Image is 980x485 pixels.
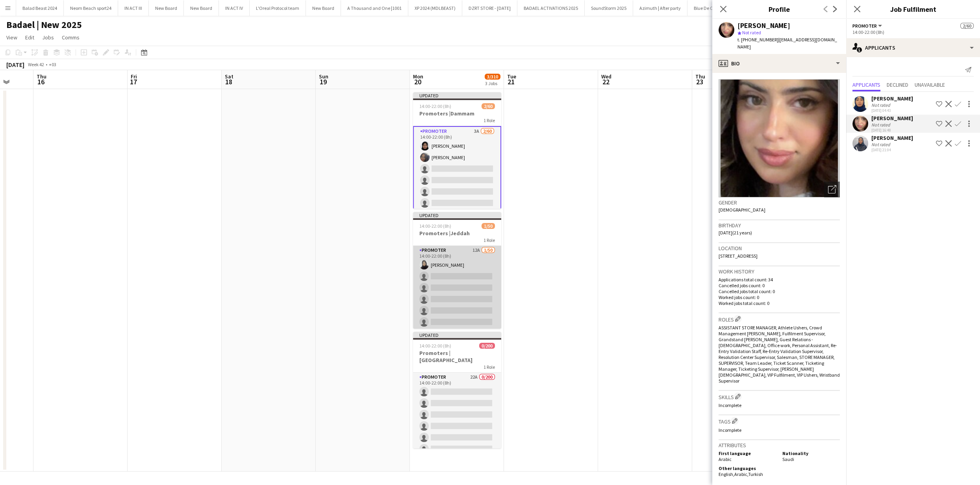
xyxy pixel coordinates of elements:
span: 21 [506,77,516,86]
span: Unavailable [915,82,945,87]
span: 23 [694,77,705,86]
a: Comms [59,32,83,43]
h3: Promoters |Jeddah [413,230,501,237]
p: Cancelled jobs total count: 0 [719,288,840,294]
a: View [3,32,20,43]
div: [DATE] 16:48 [871,128,913,133]
span: Jobs [42,34,54,41]
button: A Thousand and One |1001 [341,0,408,16]
p: Incomplete [719,402,840,408]
p: Worked jobs count: 0 [719,294,840,300]
span: 0/200 [479,343,495,349]
span: Sat [225,73,233,80]
h1: Badael | New 2025 [6,19,82,31]
h3: Birthday [719,222,840,229]
span: 3/310 [485,74,500,80]
div: Not rated [871,102,892,108]
span: Thu [37,73,46,80]
span: 1 Role [484,364,495,370]
span: Applicants [852,82,880,87]
button: DZRT STORE - [DATE] [462,0,517,16]
span: 22 [600,77,611,86]
button: PROMOTER [852,23,883,29]
span: Edit [25,34,34,41]
span: [DEMOGRAPHIC_DATA] [719,207,765,213]
p: Incomplete [719,427,840,433]
span: [DATE] (21 years) [719,230,752,236]
span: PROMOTER [852,23,877,29]
span: 14:00-22:00 (8h) [419,103,451,109]
span: 14:00-22:00 (8h) [419,223,451,229]
button: Balad Beast 2024 [16,0,64,16]
div: Not rated [871,141,892,147]
h3: Job Fulfilment [846,4,980,14]
h5: Nationality [782,450,840,456]
span: 1/50 [482,223,495,229]
span: Comms [62,34,80,41]
div: [DATE] 04:43 [871,108,913,113]
span: 19 [318,77,328,86]
span: 1 Role [484,237,495,243]
app-job-card: Updated14:00-22:00 (8h)0/200Promoters |[GEOGRAPHIC_DATA]1 RolePROMOTER22A0/20014:00-22:00 (8h) [413,332,501,448]
span: 17 [130,77,137,86]
app-job-card: Updated14:00-22:00 (8h)2/60Promoters |Dammam1 RolePROMOTER3A2/6014:00-22:00 (8h)[PERSON_NAME][PER... [413,92,501,209]
h5: First language [719,450,776,456]
span: Mon [413,73,423,80]
button: SoundStorm 2025 [585,0,633,16]
span: Not rated [742,30,761,35]
span: Declined [887,82,908,87]
span: Tue [507,73,516,80]
h3: Gender [719,199,840,206]
span: | [EMAIL_ADDRESS][DOMAIN_NAME] [737,37,837,50]
div: 3 Jobs [485,80,500,86]
span: [STREET_ADDRESS] [719,253,758,259]
span: Arabic , [734,471,748,477]
div: [DATE] 21:04 [871,147,913,152]
h3: Attributes [719,442,840,449]
div: [PERSON_NAME] [871,134,913,141]
span: 16 [35,77,46,86]
div: Updated [413,332,501,338]
button: L'Oreal Protocol team [250,0,306,16]
span: Arabic [719,456,732,462]
h5: Other languages [719,465,776,471]
h3: Profile [712,4,846,14]
span: Saudi [782,456,794,462]
span: ASSISTANT STORE MANAGER, Athlete Ushers, Crowd Management [PERSON_NAME], Fulfilment Supervisor, G... [719,325,840,384]
span: 20 [412,77,423,86]
div: Updated [413,92,501,98]
button: IN ACT III [118,0,149,16]
div: Updated [413,212,501,218]
button: Azimuth | After party [633,0,687,16]
button: XP 2024 (MDLBEAST) [408,0,462,16]
p: Applications total count: 34 [719,277,840,282]
span: View [6,34,17,41]
div: 14:00-22:00 (8h) [852,29,974,35]
span: t. [PHONE_NUMBER] [737,37,778,43]
span: Sun [319,73,328,80]
button: New Board [149,0,184,16]
button: New Board [306,0,341,16]
h3: Promoters |[GEOGRAPHIC_DATA] [413,349,501,364]
div: [PERSON_NAME] [737,22,790,29]
div: Open photos pop-in [824,182,840,197]
p: Worked jobs total count: 0 [719,300,840,306]
span: Fri [131,73,137,80]
span: 2/60 [960,23,974,29]
div: [PERSON_NAME] [871,115,913,122]
span: Wed [601,73,611,80]
app-job-card: Updated14:00-22:00 (8h)1/50Promoters |Jeddah1 RolePROMOTER12A1/5014:00-22:00 (8h)[PERSON_NAME] [413,212,501,329]
p: Cancelled jobs count: 0 [719,282,840,288]
span: Thu [695,73,705,80]
div: Not rated [871,122,892,128]
h3: Skills [719,392,840,401]
button: BADAEL ACTIVATIONS 2025 [517,0,585,16]
button: IN ACT IV [219,0,250,16]
h3: Work history [719,268,840,275]
div: Bio [712,54,846,73]
button: Neom Beach sport24 [64,0,118,16]
div: [PERSON_NAME] [871,95,913,102]
span: 2/60 [482,103,495,109]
